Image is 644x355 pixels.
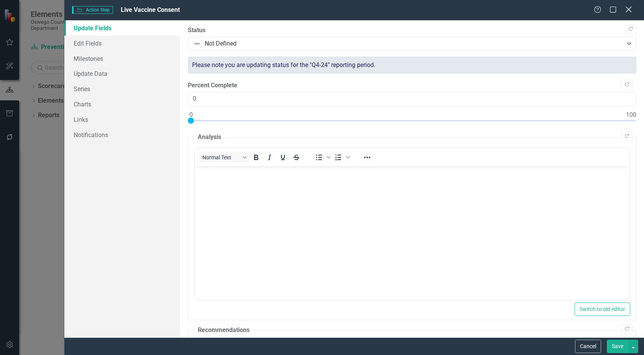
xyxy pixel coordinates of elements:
button: Underline [276,152,289,163]
a: Edit Fields [64,36,180,51]
a: Links [64,112,180,127]
iframe: Rich Text Area [195,166,629,300]
a: Update Data [64,66,180,81]
button: Bold [250,152,263,163]
div: Bullet list [312,152,332,163]
button: Italic [263,152,276,163]
legend: Analysis [194,133,225,142]
a: Notifications [64,127,180,142]
span: Live Vaccine Consent [121,6,180,13]
a: Update Fields [64,20,180,36]
span: Normal Text [202,154,240,160]
div: Please note you are updating status for the "Q4-24" reporting period. [188,57,636,74]
button: Strikethrough [290,152,303,163]
a: Milestones [64,51,180,66]
a: Charts [64,97,180,112]
a: Series [64,81,180,97]
label: Percent Complete [188,81,636,90]
button: Cancel [575,340,601,353]
div: Numbered list [332,152,351,163]
label: Status [188,26,636,35]
button: Save [607,340,628,353]
button: Reveal or hide additional toolbar items [361,152,374,163]
span: Action Step [72,6,113,14]
legend: Recommendations [194,326,253,335]
button: Switch to old editor [575,303,630,316]
button: Block Normal Text [199,152,249,163]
